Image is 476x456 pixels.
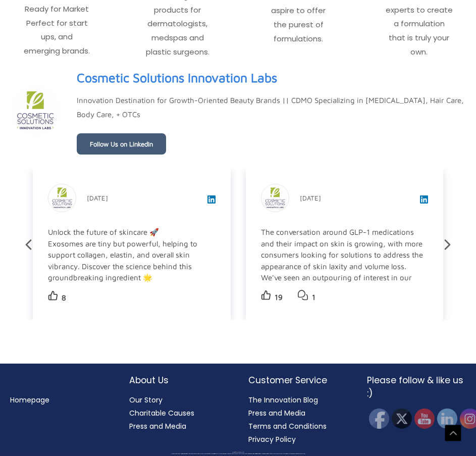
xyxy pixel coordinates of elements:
a: Our Story [129,395,163,405]
p: 19 [275,290,283,305]
h2: Customer Service [248,374,347,387]
nav: Menu [10,393,109,407]
h2: About Us [129,374,228,387]
nav: About Us [129,393,228,433]
img: Twitter [392,409,412,429]
img: sk-post-userpic [48,184,76,212]
a: Press and Media [129,421,186,431]
p: [DATE] [87,192,108,204]
a: Homepage [10,395,49,405]
p: Innovation Destination for Growth-Oriented Beauty Brands || CDMO Specializing in [MEDICAL_DATA], ... [77,93,466,122]
p: [DATE] [300,192,321,204]
a: Charitable Causes [129,408,194,418]
a: Terms and Conditions [248,421,327,431]
img: sk-header-picture [10,85,61,136]
a: View post on LinkedIn [420,196,428,205]
a: View post on LinkedIn [207,196,216,205]
a: The Innovation Blog [248,395,318,405]
a: View page on LinkedIn [77,66,277,89]
img: Facebook [369,409,389,429]
a: Follow Us on LinkedIn [77,133,166,155]
a: Press and Media [248,408,305,418]
div: Unlock the future of skincare 🚀 Exosomes are tiny but powerful, helping to support collagen, elas... [48,227,214,318]
nav: Customer Service [248,393,347,446]
p: 1 [312,290,315,305]
img: sk-post-userpic [261,184,289,212]
a: Privacy Policy [248,434,296,444]
div: The conversation around GLP-1 medications and their impact on skin is growing, with more consumer... [261,227,427,420]
div: Copyright © 2025 [18,452,458,453]
div: All material on this Website, including design, text, images, logos and sounds, are owned by Cosm... [18,453,458,454]
p: 8 [62,291,66,305]
h2: Please follow & like us :) [367,374,466,400]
